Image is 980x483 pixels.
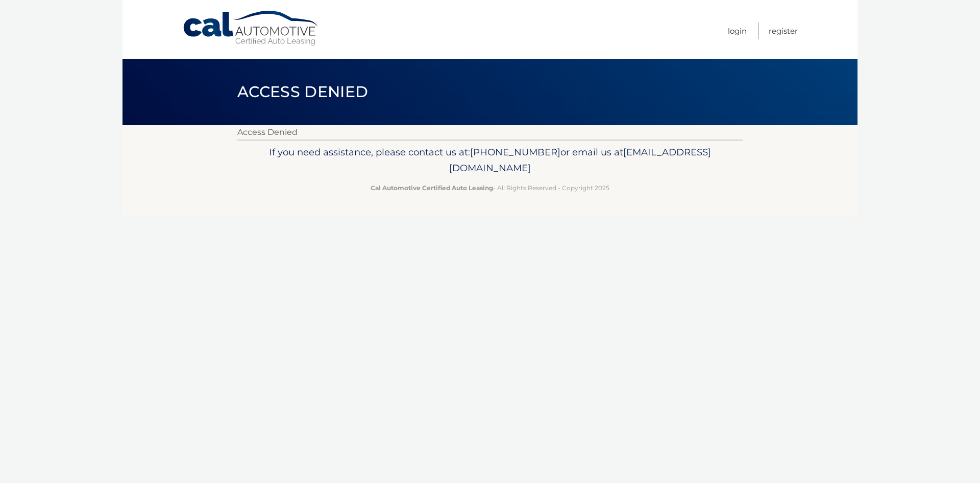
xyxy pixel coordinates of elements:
a: Login [728,22,747,39]
span: [PHONE_NUMBER] [470,146,560,158]
p: Access Denied [237,125,743,140]
span: Access Denied [237,82,368,101]
p: - All Rights Reserved - Copyright 2025 [244,182,736,193]
a: Cal Automotive [182,10,320,47]
a: Register [769,22,798,39]
p: If you need assistance, please contact us at: or email us at [244,144,736,177]
strong: Cal Automotive Certified Auto Leasing [371,184,493,192]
